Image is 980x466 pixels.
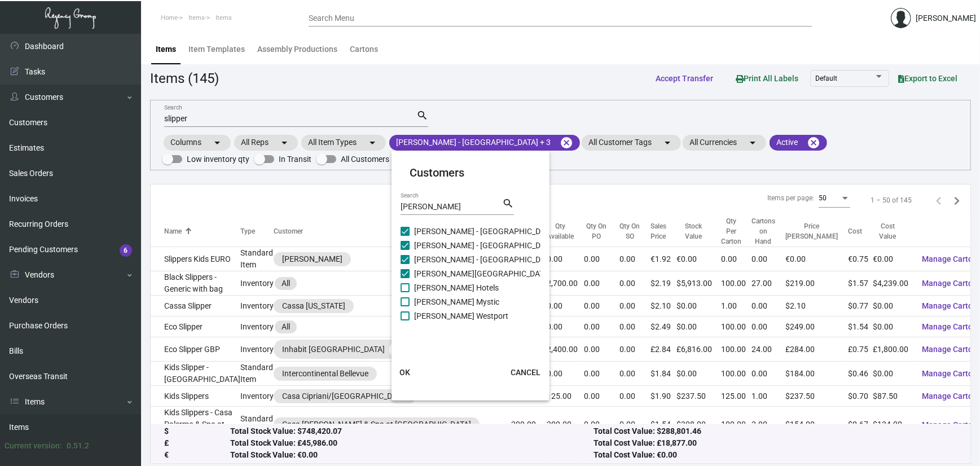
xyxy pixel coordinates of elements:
[67,440,89,452] div: 0.51.2
[414,281,499,294] span: [PERSON_NAME] Hotels
[414,225,556,238] span: [PERSON_NAME] - [GEOGRAPHIC_DATA]
[511,368,540,377] span: CANCEL
[502,197,514,210] mat-icon: search
[410,164,531,181] mat-card-title: Customers
[400,368,411,377] span: OK
[414,239,556,252] span: [PERSON_NAME] - [GEOGRAPHIC_DATA]
[414,295,499,309] span: [PERSON_NAME] Mystic
[414,267,551,280] span: [PERSON_NAME][GEOGRAPHIC_DATA]
[387,362,423,383] button: OK
[502,362,550,383] button: CANCEL
[414,253,556,266] span: [PERSON_NAME] - [GEOGRAPHIC_DATA]
[414,309,508,323] span: [PERSON_NAME] Westport
[5,440,62,452] div: Current version:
